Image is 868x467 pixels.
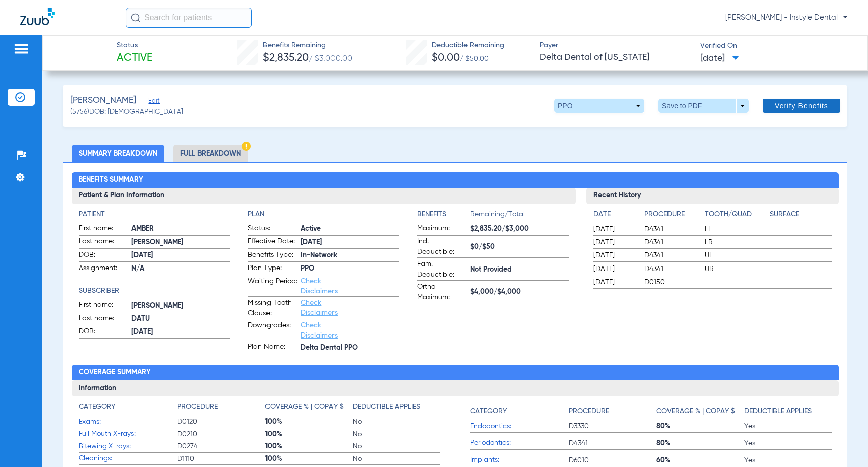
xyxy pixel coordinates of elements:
[705,250,766,260] span: UL
[131,224,230,234] span: AMBER
[263,40,352,51] span: Benefits Remaining
[656,455,744,465] span: 60%
[417,223,466,235] span: Maximum:
[705,264,766,274] span: UR
[593,250,636,260] span: [DATE]
[656,402,744,420] app-breakdown-title: Coverage % | Copay $
[79,313,128,325] span: Last name:
[131,327,230,338] span: [DATE]
[569,455,656,465] span: D6010
[301,250,399,261] span: In-Network
[242,142,251,151] img: Hazard
[131,263,230,274] span: N/A
[20,8,55,25] img: Zuub Logo
[705,209,766,223] app-breakdown-title: Tooth/Quad
[301,237,399,248] span: [DATE]
[177,429,265,439] span: D0210
[569,438,656,448] span: D4341
[470,264,569,275] span: Not Provided
[586,188,838,204] h3: Recent History
[79,209,230,220] app-breakdown-title: Patient
[656,421,744,431] span: 80%
[644,237,701,247] span: D4341
[248,209,399,220] app-breakdown-title: Plan
[265,441,353,451] span: 100%
[131,237,230,248] span: [PERSON_NAME]
[131,250,230,261] span: [DATE]
[72,145,164,162] li: Summary Breakdown
[79,250,128,262] span: DOB:
[593,264,636,274] span: [DATE]
[705,237,766,247] span: LR
[248,250,297,262] span: Benefits Type:
[818,419,868,467] iframe: Chat Widget
[656,406,735,417] h4: Coverage % | Copay $
[13,43,29,55] img: hamburger-icon
[644,277,701,287] span: D0150
[248,320,297,341] span: Downgrades:
[470,402,569,420] app-breakdown-title: Category
[593,237,636,247] span: [DATE]
[248,276,297,296] span: Waiting Period:
[744,438,832,448] span: Yes
[79,417,177,427] span: Exams:
[263,53,309,63] span: $2,835.20
[248,342,297,354] span: Plan Name:
[705,209,766,220] h4: Tooth/Quad
[131,13,140,22] img: Search Icon
[770,277,831,287] span: --
[301,299,338,316] a: Check Disclaimers
[705,277,766,287] span: --
[770,224,831,234] span: --
[309,55,352,63] span: / $3,000.00
[725,13,848,23] span: [PERSON_NAME] - Instyle Dental
[770,250,831,260] span: --
[248,236,297,248] span: Effective Date:
[700,52,739,65] span: [DATE]
[117,51,152,65] span: Active
[248,263,297,275] span: Plan Type:
[248,298,297,319] span: Missing Tooth Clause:
[79,402,177,416] app-breakdown-title: Category
[353,454,440,464] span: No
[770,264,831,274] span: --
[265,402,344,412] h4: Coverage % | Copay $
[79,263,128,275] span: Assignment:
[470,242,569,252] span: $0/$50
[763,99,840,113] button: Verify Benefits
[70,94,136,107] span: [PERSON_NAME]
[744,402,832,420] app-breakdown-title: Deductible Applies
[79,223,128,235] span: First name:
[301,224,399,234] span: Active
[301,343,399,353] span: Delta Dental PPO
[148,97,157,107] span: Edit
[117,40,152,51] span: Status
[417,209,470,223] app-breakdown-title: Benefits
[744,406,812,417] h4: Deductible Applies
[301,278,338,295] a: Check Disclaimers
[353,441,440,451] span: No
[658,99,749,113] button: Save to PDF
[417,259,466,280] span: Fam. Deductible:
[593,277,636,287] span: [DATE]
[177,417,265,427] span: D0120
[705,224,766,234] span: LL
[540,40,691,51] span: Payer
[417,282,466,303] span: Ortho Maximum:
[79,300,128,312] span: First name:
[353,417,440,427] span: No
[470,224,569,234] span: $2,835.20/$3,000
[265,417,353,427] span: 100%
[248,223,297,235] span: Status:
[72,365,838,381] h2: Coverage Summary
[301,322,338,339] a: Check Disclaimers
[79,286,230,296] h4: Subscriber
[470,455,569,465] span: Implants:
[79,429,177,439] span: Full Mouth X-rays:
[432,53,460,63] span: $0.00
[656,438,744,448] span: 80%
[177,402,218,412] h4: Procedure
[770,209,831,220] h4: Surface
[177,441,265,451] span: D0274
